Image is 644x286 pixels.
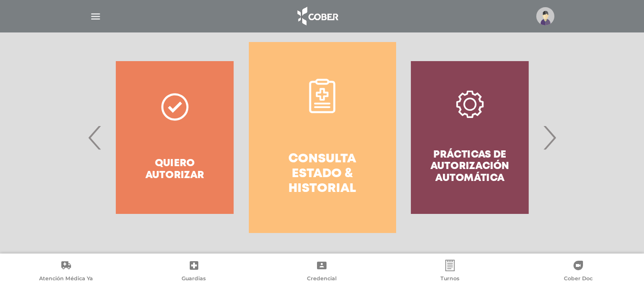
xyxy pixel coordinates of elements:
[440,275,460,284] span: Turnos
[182,275,206,284] span: Guardias
[90,11,102,22] img: Cober_menu-lines-white.svg
[86,112,104,163] span: Previous
[564,275,593,284] span: Cober Doc
[258,260,386,284] a: Credencial
[386,260,514,284] a: Turnos
[307,275,337,284] span: Credencial
[266,152,379,197] h4: Consulta estado & historial
[249,42,396,233] a: Consulta estado & historial
[536,7,554,25] img: profile-placeholder.svg
[130,260,258,284] a: Guardias
[540,112,559,163] span: Next
[514,260,642,284] a: Cober Doc
[39,275,93,284] span: Atención Médica Ya
[2,260,130,284] a: Atención Médica Ya
[292,5,342,28] img: logo_cober_home-white.png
